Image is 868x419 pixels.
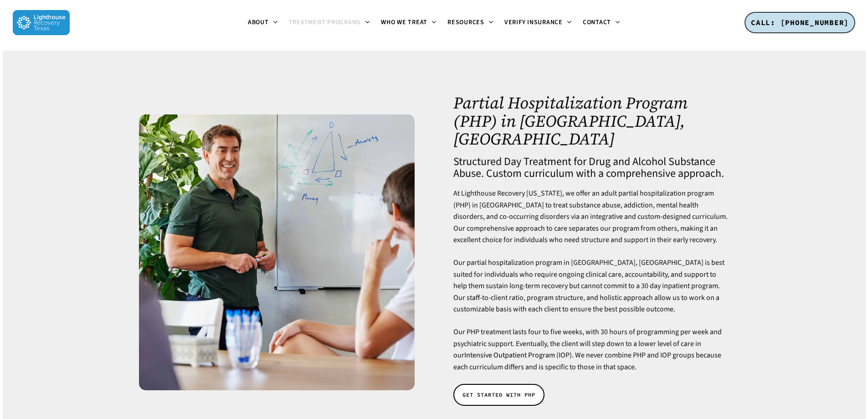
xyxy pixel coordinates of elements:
img: Lighthouse Recovery Texas [13,10,70,35]
span: Treatment Programs [289,18,361,27]
a: GET STARTED WITH PHP [453,384,544,406]
span: GET STARTED WITH PHP [462,390,535,399]
span: Verify Insurance [504,18,563,27]
span: Who We Treat [381,18,427,27]
h4: Structured Day Treatment for Drug and Alcohol Substance Abuse. Custom curriculum with a comprehen... [453,156,729,180]
span: Resources [447,18,484,27]
span: About [248,18,269,27]
a: About [242,19,283,26]
a: Treatment Programs [283,19,376,26]
a: Who We Treat [375,19,442,26]
a: Verify Insurance [499,19,577,26]
a: Resources [442,19,499,26]
span: Contact [583,18,611,27]
p: Our PHP treatment lasts four to five weeks, with 30 hours of programming per week and psychiatric... [453,326,729,373]
p: Our partial hospitalization program in [GEOGRAPHIC_DATA], [GEOGRAPHIC_DATA] is best suited for in... [453,257,729,326]
a: Contact [577,19,626,26]
h1: Partial Hospitalization Program (PHP) in [GEOGRAPHIC_DATA], [GEOGRAPHIC_DATA] [453,94,729,148]
a: Intensive Outpatient Program (IOP) [464,350,572,360]
span: CALL: [PHONE_NUMBER] [751,18,849,27]
p: At Lighthouse Recovery [US_STATE], we offer an adult partial hospitalization program (PHP) in [GE... [453,188,729,257]
a: CALL: [PHONE_NUMBER] [745,12,855,34]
